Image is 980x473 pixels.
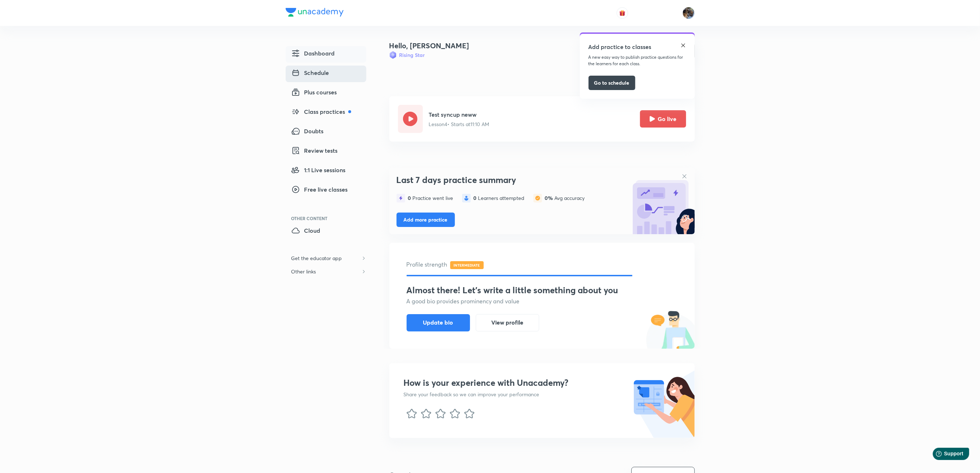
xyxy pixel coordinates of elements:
[397,175,626,185] h3: Last 7 days practice summary
[291,166,346,174] span: 1:1 Live sessions
[286,8,344,17] img: Company Logo
[407,297,677,305] h5: A good bio provides prominency and value
[545,195,555,201] span: 0%
[291,185,348,194] span: Free live classes
[474,195,525,201] div: Learners attempted
[533,194,542,202] img: statistics
[630,169,695,234] img: bg
[408,195,413,201] span: 0
[632,363,695,438] img: nps illustration
[286,66,366,82] a: Schedule
[619,10,626,16] img: avatar
[397,194,405,202] img: statistics
[291,49,335,58] span: Dashboard
[404,378,569,388] h3: How is your experience with Unacademy?
[397,213,455,227] button: Add more practice
[476,314,539,331] button: View profile
[407,314,470,331] button: Update bio
[291,68,329,77] span: Schedule
[589,43,652,51] h5: Add practice to classes
[407,260,677,269] h5: Profile strength
[589,54,686,67] p: A new easy way to publish practice questions for the learners for each class.
[291,146,338,155] span: Review tests
[680,43,686,48] img: close
[389,40,469,51] h4: Hello, [PERSON_NAME]
[286,223,366,240] a: Cloud
[286,46,366,63] a: Dashboard
[916,445,972,465] iframe: Help widget launcher
[286,163,366,179] a: 1:1 Live sessions
[286,8,344,18] a: Company Logo
[683,7,695,19] img: Chayan Mehta
[286,182,366,199] a: Free live classes
[286,85,366,102] a: Plus courses
[291,226,321,235] span: Cloud
[589,76,635,90] button: Go to schedule
[286,124,366,140] a: Doubts
[474,195,478,201] span: 0
[462,194,471,202] img: statistics
[429,120,489,128] p: Lesson 4 • Starts at 11:10 AM
[286,143,366,160] a: Review tests
[286,265,322,278] h6: Other links
[291,127,324,135] span: Doubts
[286,251,348,265] h6: Get the educator app
[408,195,453,201] div: Practice went live
[286,104,366,121] a: Class practices
[640,110,686,128] button: Go live
[429,110,489,119] h5: Test syncup neww
[450,261,484,269] span: INTERMEDIATE
[291,88,337,97] span: Plus courses
[545,195,585,201] div: Avg accuracy
[407,285,677,295] h3: Almost there! Let's write a little something about you
[389,51,397,59] img: Badge
[291,107,351,116] span: Class practices
[291,216,366,220] div: Other Content
[404,391,569,398] p: Share your feedback so we can improve your performance
[399,51,425,59] h6: Rising Star
[617,7,628,19] button: avatar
